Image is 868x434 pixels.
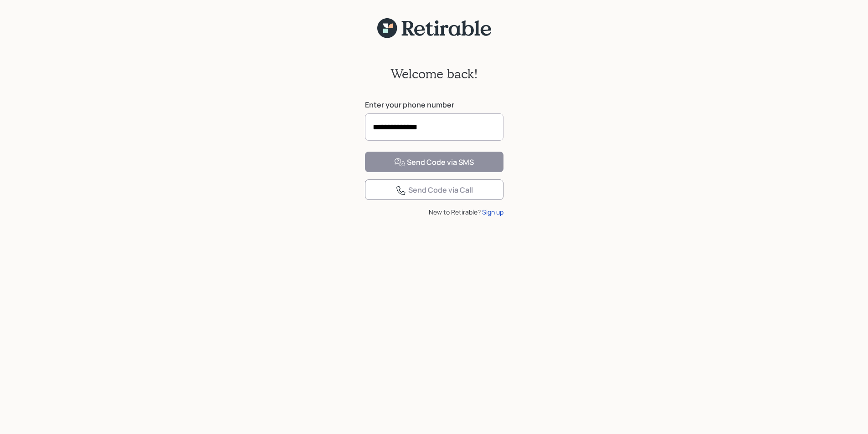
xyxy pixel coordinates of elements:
div: Sign up [482,207,503,217]
div: Send Code via Call [395,185,473,196]
h2: Welcome back! [390,66,478,82]
label: Enter your phone number [365,100,503,110]
button: Send Code via Call [365,179,503,200]
div: New to Retirable? [365,207,503,217]
button: Send Code via SMS [365,152,503,172]
div: Send Code via SMS [394,157,474,168]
